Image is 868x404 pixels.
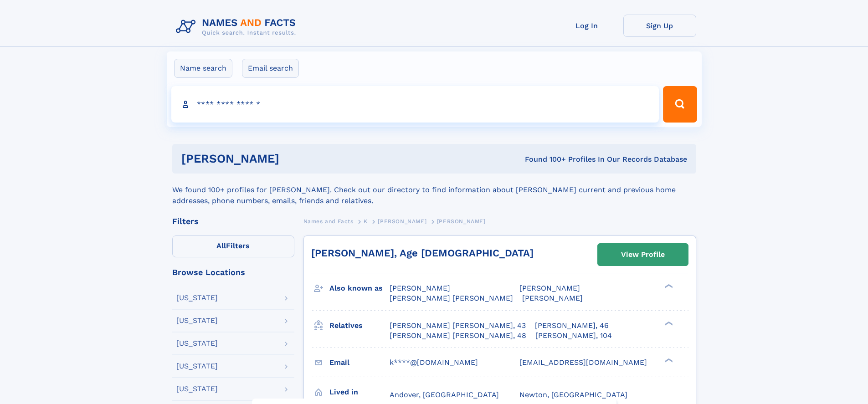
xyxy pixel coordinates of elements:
div: [US_STATE] [176,294,218,302]
span: [PERSON_NAME] [519,284,580,292]
h3: Email [329,355,390,370]
a: [PERSON_NAME] [PERSON_NAME], 43 [390,321,526,331]
span: [PERSON_NAME] [378,218,426,225]
div: [US_STATE] [176,317,218,324]
h3: Relatives [329,318,390,333]
a: [PERSON_NAME] [378,215,426,227]
span: [PERSON_NAME] [390,284,450,292]
span: Newton, [GEOGRAPHIC_DATA] [519,390,627,399]
div: ❯ [663,357,673,363]
div: Browse Locations [172,268,294,276]
label: Filters [172,235,294,257]
a: View Profile [598,244,688,266]
button: Search Button [663,86,697,123]
a: K [364,215,368,227]
div: We found 100+ profiles for [PERSON_NAME]. Check out our directory to find information about [PERS... [172,174,696,206]
span: K [364,218,368,225]
span: [PERSON_NAME] [PERSON_NAME] [390,294,513,302]
h3: Also known as [329,281,390,296]
div: [US_STATE] [176,363,218,370]
input: search input [171,86,659,123]
h1: [PERSON_NAME] [181,153,402,164]
div: ❯ [663,320,673,326]
a: [PERSON_NAME], Age [DEMOGRAPHIC_DATA] [311,247,534,259]
span: [PERSON_NAME] [522,294,583,302]
img: Logo Names and Facts [172,15,303,39]
a: [PERSON_NAME], 46 [535,321,609,331]
h3: Lived in [329,384,390,400]
a: Names and Facts [303,215,354,227]
a: Sign Up [623,15,696,37]
span: Andover, [GEOGRAPHIC_DATA] [390,390,499,399]
div: [US_STATE] [176,385,218,393]
div: View Profile [621,244,665,265]
div: ❯ [663,283,673,289]
label: Name search [174,59,232,78]
label: Email search [242,59,299,78]
span: [PERSON_NAME] [437,218,486,225]
div: Filters [172,217,294,225]
span: All [216,241,226,250]
a: [PERSON_NAME] [PERSON_NAME], 48 [390,331,526,341]
a: Log In [550,15,623,37]
a: [PERSON_NAME], 104 [535,331,612,341]
div: [US_STATE] [176,340,218,347]
div: Found 100+ Profiles In Our Records Database [402,154,687,164]
span: [EMAIL_ADDRESS][DOMAIN_NAME] [519,358,647,367]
